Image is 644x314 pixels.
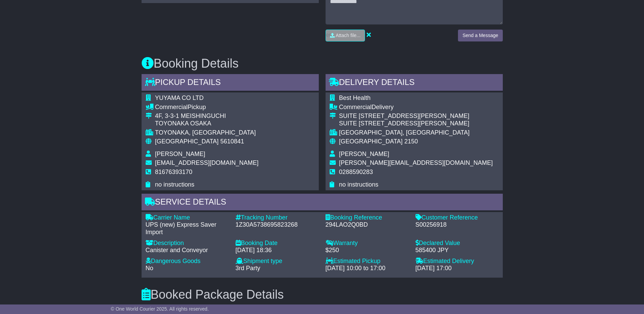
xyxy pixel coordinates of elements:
[339,112,493,120] div: SUITE [STREET_ADDRESS][PERSON_NAME]
[155,169,192,175] span: 81676393170
[142,194,503,212] div: Service Details
[155,129,259,137] div: TOYONAKA, [GEOGRAPHIC_DATA]
[146,247,229,254] div: Canister and Conveyor
[416,247,499,254] div: 585400 JPY
[326,265,409,272] div: [DATE] 10:00 to 17:00
[146,265,153,272] span: No
[236,221,319,229] div: 1Z30A5738695823268
[339,104,372,110] span: Commercial
[155,151,205,157] span: [PERSON_NAME]
[155,120,259,127] div: TOYONAKA OSAKA
[236,240,319,247] div: Booking Date
[142,288,503,301] h3: Booked Package Details
[416,221,499,229] div: S00256918
[326,221,409,229] div: 294LAO2Q0BD
[339,181,379,188] span: no instructions
[339,120,493,127] div: SUITE [STREET_ADDRESS][PERSON_NAME]
[155,94,204,101] span: YUYAMA CO LTD
[326,214,409,222] div: Booking Reference
[339,104,493,111] div: Delivery
[155,181,195,188] span: no instructions
[339,129,493,137] div: [GEOGRAPHIC_DATA], [GEOGRAPHIC_DATA]
[142,57,503,70] h3: Booking Details
[155,159,259,166] span: [EMAIL_ADDRESS][DOMAIN_NAME]
[339,94,371,101] span: Best Health
[146,258,229,265] div: Dangerous Goods
[416,265,499,272] div: [DATE] 17:00
[458,30,502,41] button: Send a Message
[146,240,229,247] div: Description
[155,104,188,110] span: Commercial
[404,138,418,145] span: 2150
[155,104,259,111] div: Pickup
[236,247,319,254] div: [DATE] 18:36
[326,74,503,92] div: Delivery Details
[339,159,493,166] span: [PERSON_NAME][EMAIL_ADDRESS][DOMAIN_NAME]
[220,138,244,145] span: 5610841
[236,258,319,265] div: Shipment type
[416,240,499,247] div: Declared Value
[146,221,229,236] div: UPS (new) Express Saver Import
[339,151,389,157] span: [PERSON_NAME]
[155,112,259,120] div: 4F, 3-3-1 MEISHINGUCHI
[326,258,409,265] div: Estimated Pickup
[326,247,409,254] div: $250
[146,214,229,222] div: Carrier Name
[339,169,373,175] span: 0288590283
[416,214,499,222] div: Customer Reference
[339,138,403,145] span: [GEOGRAPHIC_DATA]
[142,74,319,92] div: Pickup Details
[236,214,319,222] div: Tracking Number
[326,240,409,247] div: Warranty
[155,138,219,145] span: [GEOGRAPHIC_DATA]
[236,265,260,272] span: 3rd Party
[416,258,499,265] div: Estimated Delivery
[111,306,209,312] span: © One World Courier 2025. All rights reserved.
